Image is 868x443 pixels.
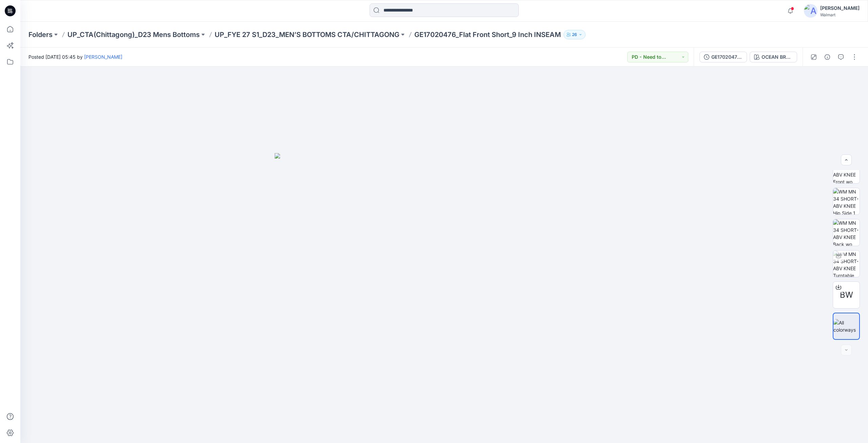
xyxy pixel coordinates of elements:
[833,219,860,246] img: WM MN 34 SHORT-ABV KNEE Back wo Avatar
[804,4,817,18] img: avatar
[762,53,793,61] div: OCEAN BREEZE
[750,52,797,62] button: OCEAN BREEZE
[833,251,860,277] img: WM MN 34 SHORT-ABV KNEE Turntable with Avatar
[833,157,860,183] img: WM MN 34 SHORT-ABV KNEE Front wo Avatar
[28,53,122,60] span: Posted [DATE] 05:45 by
[414,30,561,39] p: GE17020476_Flat Front Short_9 Inch INSEAM
[84,54,122,60] a: [PERSON_NAME]
[564,30,586,39] button: 26
[699,52,747,62] button: GE17020476 (AA-SS26-100-M)_FLAT FRONT SHORT
[28,30,53,39] a: Folders
[67,30,200,39] a: UP_CTA(Chittagong)_D23 Mens Bottoms
[215,30,399,39] a: UP_FYE 27 S1_D23_MEN’S BOTTOMS CTA/CHITTAGONG
[711,53,743,61] div: GE17020476 (AA-SS26-100-M)_FLAT FRONT SHORT
[840,289,853,301] span: BW
[572,31,577,38] p: 26
[820,12,860,17] div: Walmart
[833,188,860,215] img: WM MN 34 SHORT-ABV KNEE Hip Side 1 wo Avatar
[833,319,859,333] img: All colorways
[822,52,833,62] button: Details
[820,4,860,12] div: [PERSON_NAME]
